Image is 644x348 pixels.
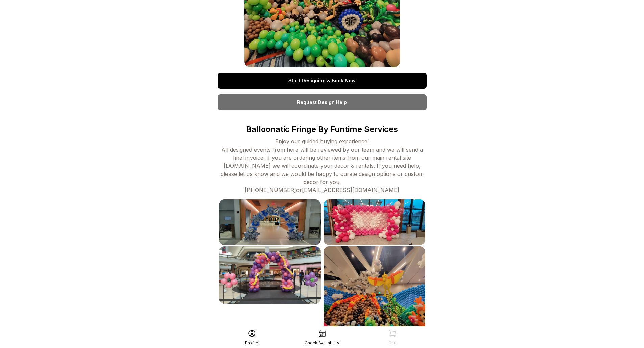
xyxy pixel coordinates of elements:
a: [EMAIL_ADDRESS][DOMAIN_NAME] [302,187,399,193]
div: Profile [245,340,258,346]
div: Enjoy our guided buying experience! All designed events from here will be reviewed by our team an... [218,137,427,194]
div: Cart [388,340,397,346]
a: [PHONE_NUMBER] [245,187,296,193]
a: Request Design Help [218,94,427,110]
p: Balloonatic Fringe By Funtime Services [218,124,427,135]
div: Check Availability [305,340,339,346]
a: Start Designing & Book Now [218,73,427,89]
